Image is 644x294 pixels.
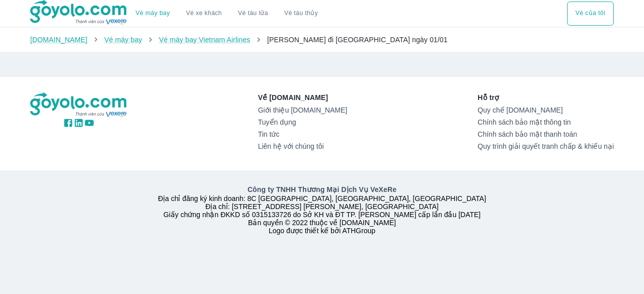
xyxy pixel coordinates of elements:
[136,10,170,17] a: Vé máy bay
[477,92,614,103] p: Hỗ trợ
[477,106,614,114] a: Quy chế [DOMAIN_NAME]
[104,36,142,44] a: Vé máy bay
[477,130,614,138] a: Chính sách bảo mật thanh toán
[186,10,222,17] a: Vé xe khách
[477,118,614,126] a: Chính sách bảo mật thông tin
[24,184,620,235] div: Địa chỉ đăng ký kinh doanh: 8C [GEOGRAPHIC_DATA], [GEOGRAPHIC_DATA], [GEOGRAPHIC_DATA] Địa chỉ: [...
[159,36,251,44] a: Vé máy bay Vietnam Airlines
[258,118,347,126] a: Tuyển dụng
[567,2,614,26] button: Vé của tôi
[258,142,347,150] a: Liên hệ với chúng tôi
[477,142,614,150] a: Quy trình giải quyết tranh chấp & khiếu nại
[567,2,614,26] div: choose transportation mode
[276,2,326,26] button: Vé tàu thủy
[128,2,326,26] div: choose transportation mode
[258,106,347,114] a: Giới thiệu [DOMAIN_NAME]
[258,92,347,103] p: Về [DOMAIN_NAME]
[258,130,347,138] a: Tin tức
[30,35,614,45] nav: breadcrumb
[32,184,612,194] p: Công ty TNHH Thương Mại Dịch Vụ VeXeRe
[267,36,448,44] span: [PERSON_NAME] đi [GEOGRAPHIC_DATA] ngày 01/01
[30,92,128,118] img: logo
[230,2,276,26] a: Vé tàu lửa
[30,36,88,44] a: [DOMAIN_NAME]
